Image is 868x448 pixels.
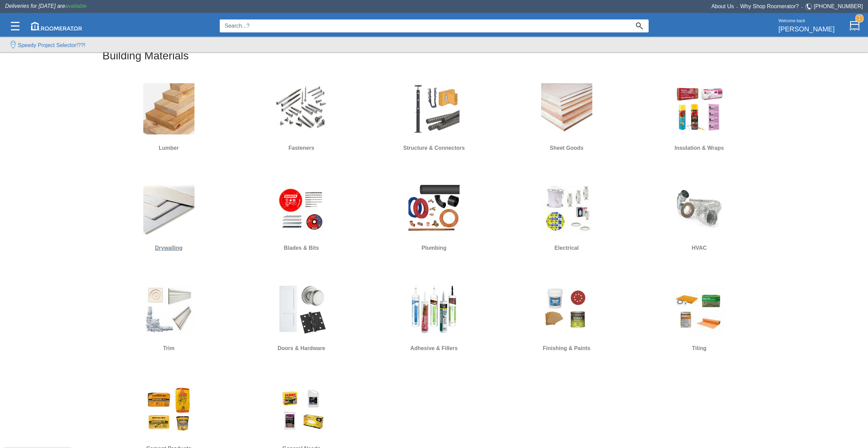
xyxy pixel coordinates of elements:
[5,3,87,9] span: Deliveries for [DATE] are
[143,183,194,234] img: Drywall.jpg
[524,278,609,357] a: Finishing & Paints
[31,22,82,30] img: roomerator-logo.svg
[408,284,460,335] img: Caulking.jpg
[259,344,344,353] h6: Doors & Hardware
[259,144,344,153] h6: Fasteners
[143,284,194,335] img: Moulding_&_Millwork.jpg
[524,144,609,153] h6: Sheet Goods
[391,178,477,257] a: Plumbing
[276,284,327,335] img: DH.jpg
[18,41,85,49] label: Speedy Project Selector!??!
[126,344,212,353] h6: Trim
[408,83,460,134] img: S&H.jpg
[143,83,194,134] img: Lumber.jpg
[850,21,860,31] img: Cart.svg
[734,6,740,9] span: •
[391,244,477,252] h6: Plumbing
[391,278,477,357] a: Adhesive & Fillers
[799,6,805,9] span: •
[674,183,725,234] img: HVAC.jpg
[408,183,460,234] img: Plumbing.jpg
[524,244,609,252] h6: Electrical
[259,178,344,257] a: Blades & Bits
[259,278,344,357] a: Doors & Hardware
[674,284,725,335] img: Tiling.jpg
[740,3,799,9] a: Why Shop Roomerator?
[636,23,643,29] img: Search_Icon.svg
[524,344,609,353] h6: Finishing & Paints
[126,278,212,357] a: Trim
[65,3,87,9] span: available
[391,78,477,157] a: Structure & Connectors
[524,78,609,157] a: Sheet Goods
[524,178,609,257] a: Electrical
[143,384,194,435] img: CMC.jpg
[541,284,592,335] img: Finishing_&_Paints.jpg
[259,244,344,252] h6: Blades & Bits
[126,244,212,252] h6: Drywalling
[391,344,477,353] h6: Adhesive & Fillers
[276,83,327,134] img: Screw.jpg
[855,14,864,23] strong: 1
[656,344,742,353] h6: Tiling
[276,183,327,234] img: Blades-&-Bits.jpg
[656,244,742,252] h6: HVAC
[656,144,742,153] h6: Insulation & Wraps
[126,78,212,157] a: Lumber
[656,178,742,257] a: HVAC
[656,278,742,357] a: Tiling
[541,183,592,234] img: Electrical.jpg
[11,22,19,30] img: Categories.svg
[674,83,725,134] img: Insulation.jpg
[220,19,630,32] input: Search...?
[805,2,814,11] img: Telephone.svg
[656,78,742,157] a: Insulation & Wraps
[541,83,592,134] img: Sheet_Good.jpg
[276,384,327,435] img: GeneralNeeds.jpg
[814,3,863,9] a: [PHONE_NUMBER]
[126,144,212,153] h6: Lumber
[259,78,344,157] a: Fasteners
[391,144,477,153] h6: Structure & Connectors
[711,3,734,9] a: About Us
[126,178,212,257] a: Drywalling
[102,44,765,67] h2: Building Materials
